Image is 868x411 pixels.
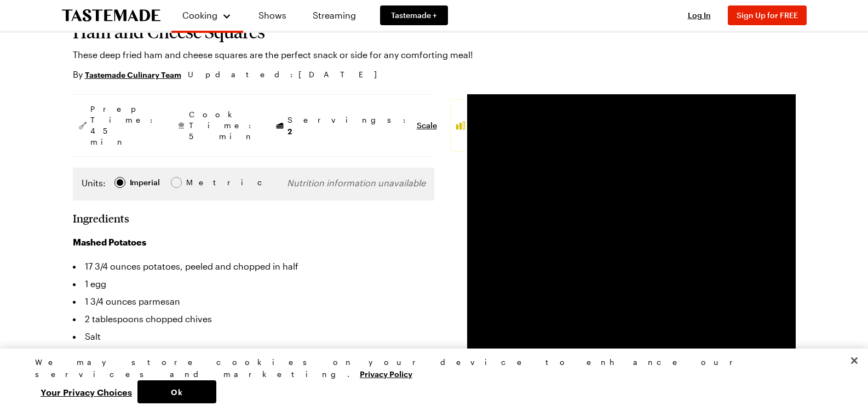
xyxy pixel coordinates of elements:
[35,356,824,380] div: We may store cookies on your device to enhance our services and marketing.
[188,68,388,81] span: Updated : [DATE]
[137,380,216,403] button: Ok
[288,115,411,137] span: Servings:
[62,9,160,22] a: To Tastemade Home Page
[90,104,158,147] span: Prep Time: 45 min
[189,109,257,142] span: Cook Time: 5 min
[182,4,232,26] button: Cooking
[82,176,106,190] label: Units:
[73,258,434,275] li: 17 3/4 ounces potatoes, peeled and chopped in half
[130,176,160,189] div: Imperial
[73,328,434,345] li: Salt
[73,310,434,328] li: 2 tablespoons chopped chives
[287,178,426,188] span: Nutrition information unavailable
[728,5,807,25] button: Sign Up for FREE
[73,275,434,293] li: 1 egg
[82,176,209,192] div: Imperial Metric
[688,10,711,20] span: Log In
[360,368,412,379] a: More information about your privacy, opens in a new tab
[288,125,292,136] span: 2
[85,68,181,81] a: Tastemade Culinary Team
[73,345,434,363] li: Freshly ground black pepper
[186,176,210,189] span: Metric
[35,356,824,403] div: Privacy
[73,293,434,310] li: 1 3/4 ounces parmesan
[417,120,437,131] button: Scale
[677,10,721,21] button: Log In
[73,22,617,42] h1: Ham and Cheese Squares
[391,10,437,21] span: Tastemade +
[73,236,434,249] h3: Mashed Potatoes
[842,349,866,373] button: Close
[737,10,798,20] span: Sign Up for FREE
[186,176,209,189] div: Metric
[35,380,137,403] button: Your Privacy Choices
[182,10,217,20] span: Cooking
[73,48,617,61] p: These deep fried ham and cheese squares are the perfect snack or side for any comforting meal!
[73,212,129,225] h2: Ingredients
[73,68,181,81] p: By
[380,5,448,25] a: Tastemade +
[130,176,161,189] span: Imperial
